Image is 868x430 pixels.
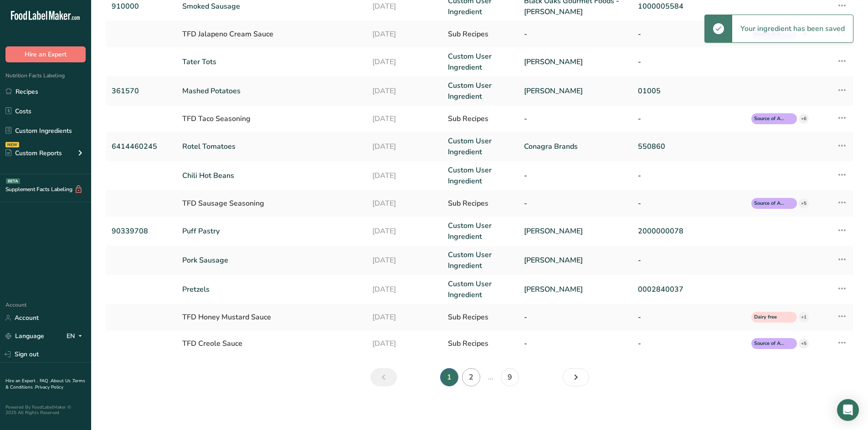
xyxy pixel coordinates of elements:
div: - [524,312,627,323]
a: 2000000078 [638,226,741,237]
div: [DATE] [372,338,437,349]
a: Mashed Potatoes [182,86,361,96]
div: EN [67,331,86,342]
a: 910000 [112,1,171,12]
a: [DATE] [372,86,437,96]
div: Sub Recipes [448,29,513,40]
a: Next [563,368,589,386]
a: 01005 [638,86,741,96]
div: - [524,198,627,209]
a: [DATE] [372,170,437,181]
div: TFD Taco Seasoning [182,113,361,124]
span: Source of Antioxidants [754,200,786,207]
a: [DATE] [372,141,437,152]
a: Custom User Ingredient [448,278,513,300]
a: FAQ . [40,378,51,384]
a: 6414460245 [112,141,171,152]
div: - [638,29,741,40]
a: Language [5,328,44,344]
div: Sub Recipes [448,312,513,323]
span: Source of Antioxidants [754,115,786,123]
div: +1 [799,312,809,322]
a: - [524,170,627,181]
button: Hire an Expert [5,46,86,62]
div: - [638,312,741,323]
a: 0002840037 [638,284,741,295]
a: 90339708 [112,226,171,237]
a: Smoked Sausage [182,1,361,12]
a: [DATE] [372,1,437,12]
div: TFD Sausage Seasoning [182,198,361,209]
a: Conagra Brands [524,141,627,152]
a: [PERSON_NAME] [524,56,627,67]
a: Custom User Ingredient [448,136,513,157]
a: Page 9. [501,368,519,386]
div: [DATE] [372,198,437,209]
a: Chili Hot Beans [182,170,361,181]
div: Sub Recipes [448,113,513,124]
a: Previous [370,368,397,386]
a: Custom User Ingredient [448,80,513,102]
a: [DATE] [372,226,437,237]
span: Source of Antioxidants [754,340,786,348]
a: Pork Sausage [182,255,361,266]
a: Puff Pastry [182,226,361,237]
a: Custom User Ingredient [448,51,513,73]
div: BETA [6,178,20,184]
div: - [524,113,627,124]
a: [PERSON_NAME] [524,86,627,96]
a: [DATE] [372,56,437,67]
a: 361570 [112,86,171,96]
div: Sub Recipes [448,198,513,209]
div: NEW [5,142,19,147]
a: About Us . [51,378,72,384]
a: - [638,170,741,181]
div: Your ingredient has been saved [732,15,853,42]
div: [DATE] [372,29,437,40]
div: - [638,113,741,124]
a: Page 2. [462,368,480,386]
div: - [524,338,627,349]
a: Hire an Expert . [5,378,38,384]
div: +5 [799,198,809,208]
div: +5 [799,339,809,349]
span: Dairy free [754,314,786,321]
a: 1000005584 [638,1,741,12]
a: Custom User Ingredient [448,249,513,271]
div: - [638,198,741,209]
div: Powered By FoodLabelMaker © 2025 All Rights Reserved [5,405,86,415]
a: [DATE] [372,255,437,266]
a: - [638,255,741,266]
div: Sub Recipes [448,338,513,349]
a: - [638,56,741,67]
a: Pretzels [182,284,361,295]
a: Privacy Policy [35,384,63,390]
a: [DATE] [372,284,437,295]
div: Custom Reports [5,148,62,158]
div: [DATE] [372,113,437,124]
a: Rotel Tomatoes [182,141,361,152]
div: [DATE] [372,312,437,323]
a: Custom User Ingredient [448,165,513,187]
div: Open Intercom Messenger [837,399,859,421]
div: - [524,29,627,40]
a: Terms & Conditions . [5,378,85,390]
div: TFD Honey Mustard Sauce [182,312,361,323]
a: Tater Tots [182,56,361,67]
div: +6 [799,114,809,124]
div: TFD Creole Sauce [182,338,361,349]
a: Custom User Ingredient [448,220,513,242]
a: [PERSON_NAME] [524,284,627,295]
a: 550860 [638,141,741,152]
a: [PERSON_NAME] [524,255,627,266]
a: [PERSON_NAME] [524,226,627,237]
div: TFD Jalapeno Cream Sauce [182,29,361,40]
div: - [638,338,741,349]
